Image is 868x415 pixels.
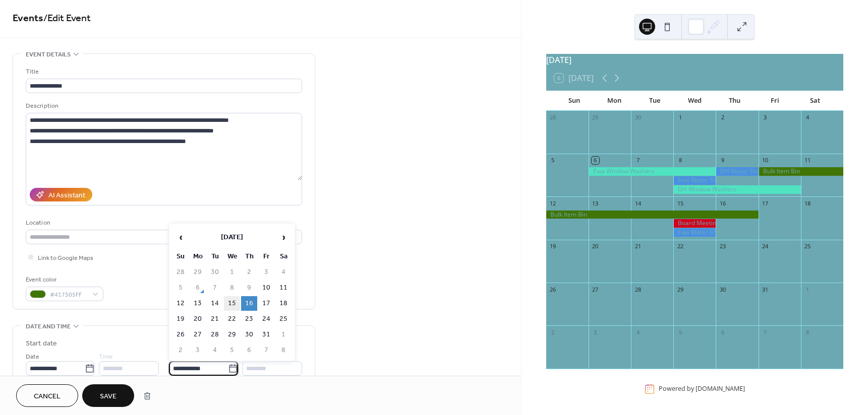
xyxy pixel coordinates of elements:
td: 6 [241,343,257,358]
div: Sun [554,91,595,111]
td: 27 [190,327,206,342]
div: Ewa Water Shutdown [673,176,716,185]
th: We [224,249,240,264]
div: 13 [592,199,599,207]
span: Save [100,391,117,402]
div: Wed [674,91,715,111]
div: 23 [719,243,726,250]
th: Th [241,249,257,264]
td: 9 [241,281,257,295]
div: 5 [549,157,557,164]
td: 8 [224,281,240,295]
th: Su [172,249,189,264]
div: 27 [592,286,599,293]
div: 26 [549,286,557,293]
div: AI Assistant [48,190,85,201]
div: Description [26,101,300,111]
td: 4 [275,265,292,280]
td: 24 [258,312,274,326]
div: 14 [634,199,642,207]
div: 18 [804,199,812,207]
div: 7 [634,157,642,164]
div: 2 [549,328,557,336]
div: [DATE] [546,54,843,66]
div: Mon [594,91,634,111]
span: / Edit Event [43,9,91,28]
div: 1 [676,114,684,121]
span: Cancel [34,391,61,402]
div: 4 [634,328,642,336]
span: Date [26,352,39,362]
div: Title [26,66,300,77]
td: 28 [207,327,223,342]
div: 6 [719,328,726,336]
td: 2 [172,343,189,358]
span: Link to Google Maps [38,253,93,263]
div: Location [26,218,300,228]
span: Event details [26,49,71,60]
div: 9 [719,157,726,164]
td: 20 [190,312,206,326]
div: 3 [592,328,599,336]
td: 5 [172,281,189,295]
div: 4 [804,114,812,121]
td: 30 [241,327,257,342]
td: 23 [241,312,257,326]
span: ‹ [173,227,188,247]
div: 1 [804,286,812,293]
button: Cancel [16,384,78,407]
div: 11 [804,157,812,164]
div: 12 [549,199,557,207]
div: 6 [592,157,599,164]
span: Time [99,352,113,362]
td: 19 [172,312,189,326]
div: Ewa Water Shutdown [673,228,716,237]
div: 15 [676,199,684,207]
div: 28 [549,114,557,121]
div: Event color [26,274,101,285]
td: 26 [172,327,189,342]
div: Bulk Item Bin [546,211,759,219]
div: 28 [634,286,642,293]
span: #417505FF [50,290,87,300]
td: 15 [224,296,240,311]
div: 30 [634,114,642,121]
div: Sat [795,91,835,111]
span: Time [242,352,256,362]
td: 18 [275,296,292,311]
div: 25 [804,243,812,250]
th: Sa [275,249,292,264]
div: 10 [762,157,769,164]
td: 12 [172,296,189,311]
div: 29 [592,114,599,121]
a: Events [13,9,43,28]
div: 17 [762,199,769,207]
td: 1 [275,327,292,342]
th: [DATE] [190,227,274,248]
td: 2 [241,265,257,280]
div: DH Water Shutdown [716,167,758,176]
td: 7 [207,281,223,295]
td: 3 [190,343,206,358]
td: 30 [207,265,223,280]
td: 1 [224,265,240,280]
td: 4 [207,343,223,358]
div: 30 [719,286,726,293]
div: 22 [676,243,684,250]
a: [DOMAIN_NAME] [696,385,745,393]
td: 13 [190,296,206,311]
td: 31 [258,327,274,342]
td: 8 [275,343,292,358]
div: 8 [676,157,684,164]
td: 29 [190,265,206,280]
td: 3 [258,265,274,280]
th: Fr [258,249,274,264]
td: 21 [207,312,223,326]
div: 24 [762,243,769,250]
td: 14 [207,296,223,311]
div: 16 [719,199,726,207]
td: 29 [224,327,240,342]
div: 2 [719,114,726,121]
div: Thu [715,91,755,111]
div: Ewa Window Washers [589,167,716,176]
